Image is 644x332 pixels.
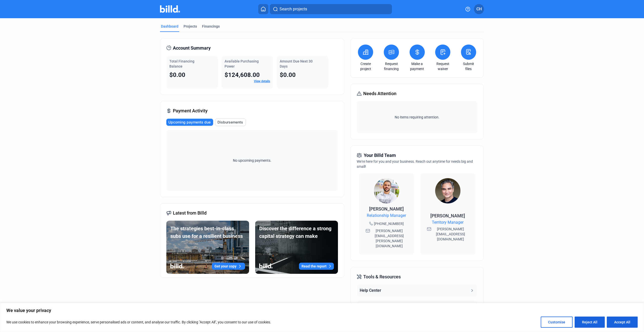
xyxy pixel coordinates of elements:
[280,71,296,78] span: $0.00
[170,225,245,240] div: The strategies best-in-class subs use for a resilient business
[474,4,484,14] button: CH
[371,228,408,248] span: [PERSON_NAME][EMAIL_ADDRESS][PERSON_NAME][DOMAIN_NAME]
[184,24,197,29] div: Projects
[173,45,211,52] span: Account Summary
[173,210,207,217] span: Latest from Billd
[6,319,271,325] p: We use cookies to enhance your browsing experience, serve personalised ads or content, and analys...
[434,61,452,71] a: Request waiver
[374,221,404,226] span: [PHONE_NUMBER]
[476,6,482,12] span: CH
[607,317,638,328] button: Accept All
[299,263,334,270] button: Read the report
[160,5,180,13] img: Billd Company Logo
[369,206,404,212] span: [PERSON_NAME]
[575,317,605,328] button: Reject All
[6,307,638,314] p: We value your privacy
[367,213,406,219] span: Relationship Manager
[280,59,313,68] span: Amount Due Next 30 Days
[383,61,400,71] a: Request financing
[215,118,246,126] button: Disbursements
[161,24,178,29] div: Dashboard
[259,225,334,240] div: Discover the difference a strong capital strategy can make
[357,159,473,169] span: We're here for you and your business. Reach out anytime for needs big and small!
[254,79,270,83] a: View details
[435,178,460,203] img: Territory Manager
[225,71,260,78] span: $124,608.00
[168,120,211,125] span: Upcoming payments due
[357,284,477,297] button: Help Center
[212,263,245,270] button: Get your copy
[173,107,208,114] span: Payment Activity
[432,226,469,242] span: [PERSON_NAME][EMAIL_ADDRESS][DOMAIN_NAME]
[408,61,426,71] a: Make a payment
[430,213,465,218] span: [PERSON_NAME]
[460,61,477,71] a: Submit files
[217,120,243,125] span: Disbursements
[166,119,213,126] button: Upcoming payments due
[364,152,396,159] span: Your Billd Team
[169,59,194,68] span: Total Financing Balance
[541,317,573,328] button: Customise
[357,61,374,71] a: Create project
[169,71,185,78] span: $0.00
[374,178,399,203] img: Relationship Manager
[360,287,381,294] div: Help Center
[225,59,259,68] span: Available Purchasing Power
[279,6,307,12] span: Search projects
[363,273,401,280] span: Tools & Resources
[363,90,396,97] span: Needs Attention
[357,301,477,313] button: Resource Center
[359,115,475,120] span: No items requiring attention.
[432,219,464,225] span: Territory Manager
[230,158,275,163] span: No upcoming payments.
[202,24,220,29] div: Financings
[270,4,392,14] button: Search projects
